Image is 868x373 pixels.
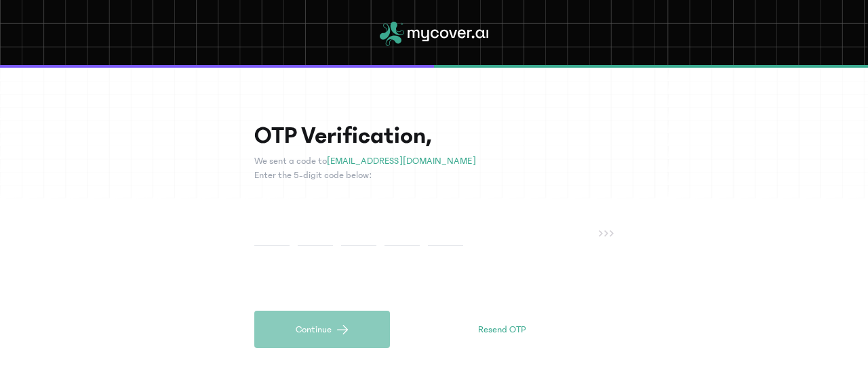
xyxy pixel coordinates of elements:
[478,323,526,336] span: Resend OTP
[471,319,532,341] button: Resend OTP
[254,169,614,183] p: Enter the 5-digit code below:
[254,311,390,348] button: Continue
[327,156,476,167] span: [EMAIL_ADDRESS][DOMAIN_NAME]
[254,122,614,149] h1: OTP Verification,
[254,154,614,169] p: We sent a code to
